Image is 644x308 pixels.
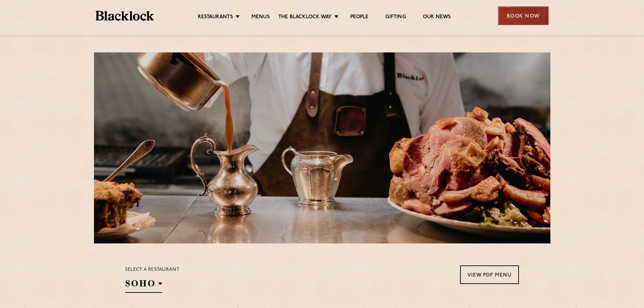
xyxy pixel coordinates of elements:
img: BL_Textured_Logo-footer-cropped.svg [96,11,154,21]
p: Select a restaurant [125,265,180,274]
a: View PDF Menu [460,265,519,284]
div: Book Now [498,6,549,25]
a: People [350,14,368,21]
a: Restaurants [198,14,233,21]
a: The Blacklock Way [278,14,332,21]
h2: SOHO [125,278,162,293]
a: Gifting [385,14,406,21]
a: Our News [423,14,451,21]
a: Menus [252,14,270,21]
